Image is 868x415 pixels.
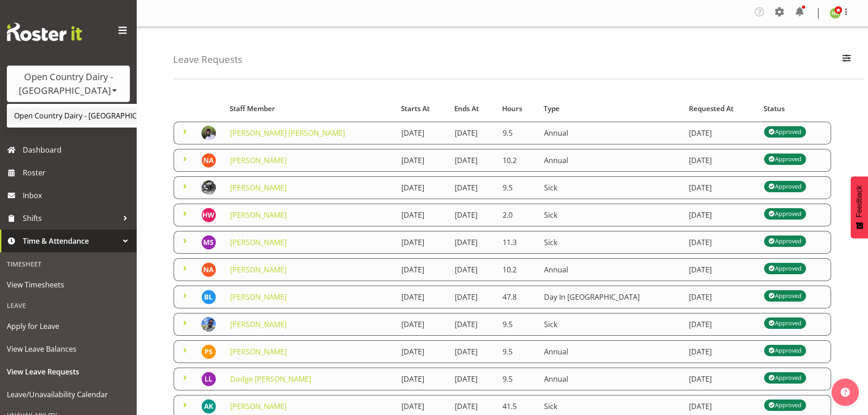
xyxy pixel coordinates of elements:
[230,237,287,247] a: [PERSON_NAME]
[230,155,287,165] a: [PERSON_NAME]
[2,255,134,273] div: Timesheet
[173,54,242,65] h4: Leave Requests
[23,166,132,179] span: Roster
[201,235,216,250] img: manjinder-singh9511.jpg
[683,313,759,336] td: [DATE]
[230,210,287,220] a: [PERSON_NAME]
[689,103,754,114] div: Requested At
[7,388,130,401] span: Leave/Unavailability Calendar
[769,318,801,328] div: Approved
[396,340,449,363] td: [DATE]
[837,50,856,70] button: Filter Employees
[769,208,801,219] div: Approved
[396,122,449,144] td: [DATE]
[539,204,684,226] td: Sick
[539,176,684,199] td: Sick
[7,342,130,356] span: View Leave Balances
[230,374,311,384] a: Dodge [PERSON_NAME]
[23,189,132,202] span: Inbox
[449,149,497,172] td: [DATE]
[396,368,449,390] td: [DATE]
[449,231,497,254] td: [DATE]
[683,122,759,144] td: [DATE]
[396,313,449,336] td: [DATE]
[7,108,183,124] a: Open Country Dairy - [GEOGRAPHIC_DATA]
[23,234,118,248] span: Time & Attendance
[201,126,216,140] img: gurpreet-singh-kahlon897309ea32f9bd8fb1fb43e0fc6491c4.png
[539,340,684,363] td: Annual
[769,154,801,164] div: Approved
[201,208,216,222] img: helaina-walker7421.jpg
[7,23,82,41] img: Rosterit website logo
[7,278,130,292] span: View Timesheets
[544,103,678,114] div: Type
[683,176,759,199] td: [DATE]
[497,122,539,144] td: 9.5
[769,181,801,192] div: Approved
[683,204,759,226] td: [DATE]
[449,286,497,308] td: [DATE]
[449,258,497,281] td: [DATE]
[497,258,539,281] td: 10.2
[230,103,390,114] div: Staff Member
[830,8,841,19] img: nicole-lloyd7454.jpg
[497,313,539,336] td: 9.5
[7,365,130,379] span: View Leave Requests
[16,70,121,97] div: Open Country Dairy - [GEOGRAPHIC_DATA]
[201,290,216,304] img: bruce-lind7400.jpg
[497,204,539,226] td: 2.0
[401,103,444,114] div: Starts At
[449,176,497,199] td: [DATE]
[449,313,497,336] td: [DATE]
[396,149,449,172] td: [DATE]
[855,185,863,217] span: Feedback
[201,180,216,195] img: craig-schlager-reay544363f98204df1b063025af03480625.png
[502,103,533,114] div: Hours
[769,263,801,274] div: Approved
[396,204,449,226] td: [DATE]
[769,400,801,410] div: Approved
[201,317,216,332] img: bhupinder-dhaliwale520c7e83d2cff55cd0c5581e3f2827c.png
[7,319,130,333] span: Apply for Leave
[230,128,345,138] a: [PERSON_NAME] [PERSON_NAME]
[539,368,684,390] td: Annual
[396,176,449,199] td: [DATE]
[683,368,759,390] td: [DATE]
[449,204,497,226] td: [DATE]
[769,126,801,137] div: Approved
[497,176,539,199] td: 9.5
[851,176,868,238] button: Feedback - Show survey
[764,103,826,114] div: Status
[539,122,684,144] td: Annual
[683,149,759,172] td: [DATE]
[769,290,801,301] div: Approved
[230,347,287,357] a: [PERSON_NAME]
[23,211,118,225] span: Shifts
[230,292,287,302] a: [PERSON_NAME]
[683,258,759,281] td: [DATE]
[539,258,684,281] td: Annual
[841,388,850,397] img: help-xxl-2.png
[201,344,216,359] img: prabhjot-singh10999.jpg
[449,122,497,144] td: [DATE]
[230,183,287,193] a: [PERSON_NAME]
[539,149,684,172] td: Annual
[497,149,539,172] td: 10.2
[201,372,216,386] img: lindsay-laing8726.jpg
[230,319,287,329] a: [PERSON_NAME]
[683,286,759,308] td: [DATE]
[497,368,539,390] td: 9.5
[539,231,684,254] td: Sick
[497,286,539,308] td: 47.8
[23,143,132,157] span: Dashboard
[2,296,134,315] div: Leave
[396,258,449,281] td: [DATE]
[497,231,539,254] td: 11.3
[449,340,497,363] td: [DATE]
[2,273,134,296] a: View Timesheets
[683,340,759,363] td: [DATE]
[201,153,216,168] img: nick-adlington9996.jpg
[230,401,287,411] a: [PERSON_NAME]
[769,345,801,356] div: Approved
[497,340,539,363] td: 9.5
